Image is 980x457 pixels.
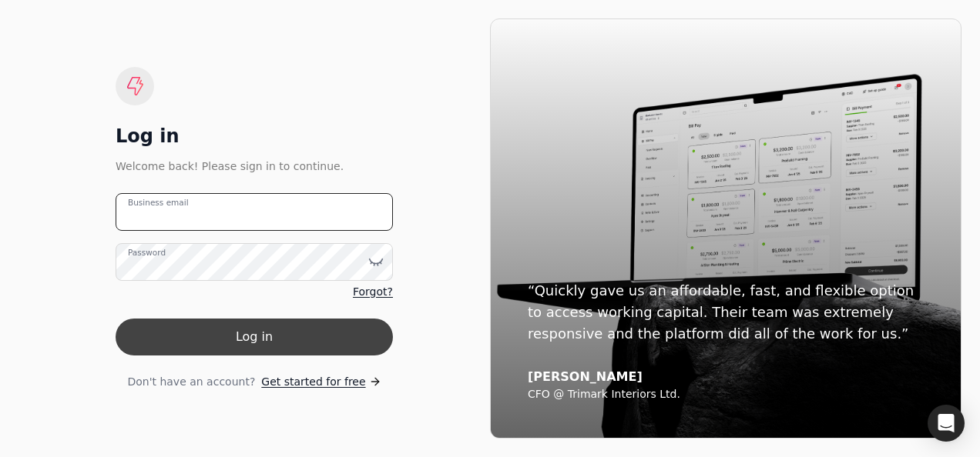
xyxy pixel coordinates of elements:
[116,319,393,355] button: Log in
[528,280,924,345] div: “Quickly gave us an affordable, fast, and flexible option to access working capital. Their team w...
[261,374,365,390] span: Get started for free
[127,374,255,390] span: Don't have an account?
[928,405,965,442] div: Open Intercom Messenger
[528,388,924,402] div: CFO @ Trimark Interiors Ltd.
[116,158,393,175] div: Welcome back! Please sign in to continue.
[528,369,924,385] div: [PERSON_NAME]
[353,284,393,300] a: Forgot?
[116,124,393,148] div: Log in
[128,247,166,259] label: Password
[261,374,381,390] a: Get started for free
[128,197,189,209] label: Business email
